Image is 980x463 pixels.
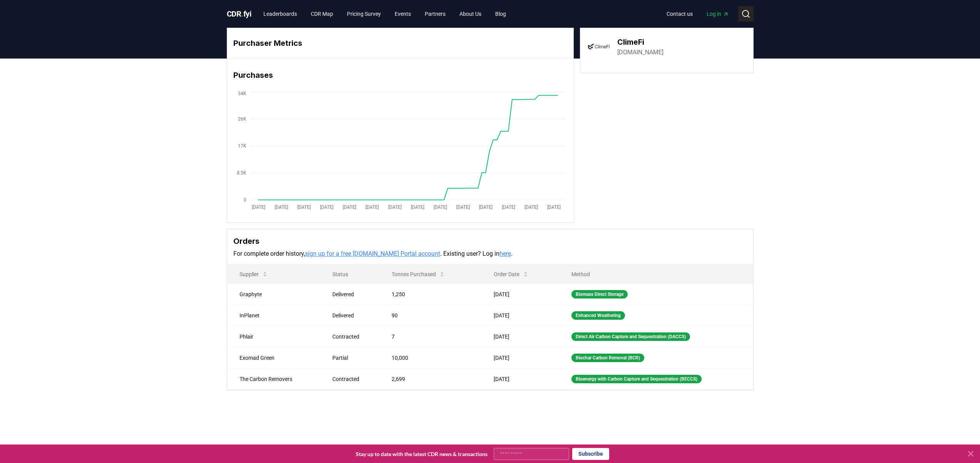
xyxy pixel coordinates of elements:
tspan: [DATE] [410,205,424,210]
td: The Carbon Removers [227,368,320,389]
td: [DATE] [481,284,559,305]
div: Delivered [332,290,373,298]
p: Method [565,270,747,278]
tspan: [DATE] [524,205,538,210]
tspan: [DATE] [456,205,469,210]
tspan: [DATE] [479,205,492,210]
a: Contact us [660,7,699,21]
td: 10,000 [379,347,481,368]
a: [DOMAIN_NAME] [617,48,663,57]
tspan: 26K [238,116,246,122]
div: Partial [332,354,373,362]
button: Tonnes Purchased [385,267,451,282]
h3: Purchases [233,69,567,81]
td: [DATE] [481,347,559,368]
span: Log in [707,10,729,18]
nav: Main [257,7,512,21]
button: Order Date [487,267,535,282]
div: Biochar Carbon Removal (BCR) [571,354,644,362]
div: Contracted [332,333,373,341]
td: 7 [379,326,481,347]
td: InPlanet [227,305,320,326]
tspan: [DATE] [501,205,515,210]
a: sign up for a free [DOMAIN_NAME] Portal account [305,250,440,257]
td: Exomad Green [227,347,320,368]
tspan: 8.5K [237,170,246,176]
tspan: 17K [238,143,246,149]
tspan: [DATE] [320,205,333,210]
span: CDR fyi [227,9,251,18]
tspan: [DATE] [342,205,356,210]
button: Supplier [233,267,274,282]
td: [DATE] [481,305,559,326]
tspan: 0 [244,197,246,203]
a: Blog [489,7,512,21]
span: . [241,9,243,18]
a: Leaderboards [257,7,303,21]
tspan: [DATE] [547,205,560,210]
td: 2,699 [379,368,481,389]
h3: Orders [233,235,747,247]
nav: Main [660,7,735,21]
h3: Purchaser Metrics [233,37,567,49]
div: Bioenergy with Carbon Capture and Sequestration (BECCS) [571,375,702,383]
td: Phlair [227,326,320,347]
a: CDR Map [305,7,339,21]
tspan: [DATE] [297,205,310,210]
a: Events [389,7,417,21]
p: Status [326,270,373,278]
td: 1,250 [379,284,481,305]
tspan: [DATE] [388,205,401,210]
a: Partners [419,7,452,21]
a: here [499,250,511,257]
div: Delivered [332,312,373,319]
td: [DATE] [481,368,559,389]
a: Log in [700,7,735,21]
div: Biomass Direct Storage [571,290,628,299]
p: For complete order history, . Existing user? Log in . [233,249,747,258]
tspan: [DATE] [274,205,288,210]
td: 90 [379,305,481,326]
a: CDR.fyi [227,8,251,19]
tspan: 34K [238,91,246,96]
div: Contracted [332,375,373,383]
div: Direct Air Carbon Capture and Sequestration (DACCS) [571,332,690,341]
div: Enhanced Weathering [571,311,625,320]
tspan: [DATE] [251,205,265,210]
h3: ClimeFi [617,36,663,48]
a: Pricing Survey [341,7,387,21]
td: Graphyte [227,284,320,305]
tspan: [DATE] [433,205,447,210]
img: ClimeFi-logo [588,36,610,57]
a: About Us [453,7,487,21]
tspan: [DATE] [365,205,379,210]
td: [DATE] [481,326,559,347]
